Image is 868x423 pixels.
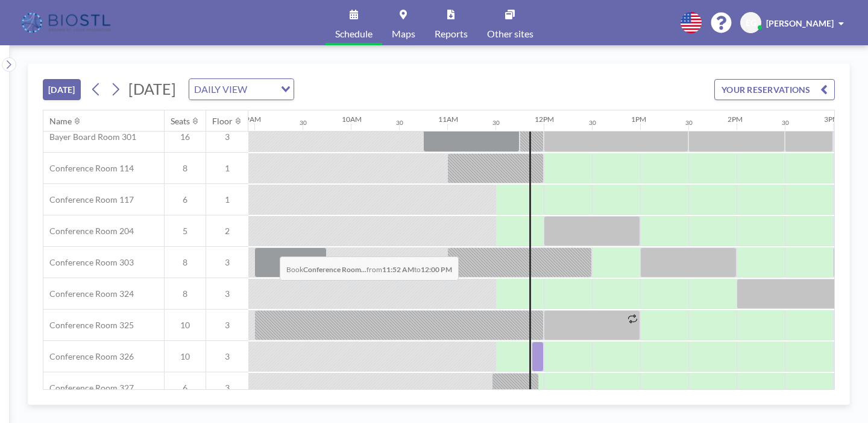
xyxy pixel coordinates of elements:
span: 3 [206,320,248,331]
div: 30 [492,119,500,127]
span: DAILY VIEW [192,81,250,97]
span: Conference Room 326 [43,351,134,362]
span: Conference Room 325 [43,320,134,331]
span: Maps [392,29,415,39]
span: 3 [206,351,248,362]
span: Conference Room 117 [43,194,134,205]
div: Floor [212,116,233,127]
div: 30 [685,119,693,127]
span: 10 [165,320,206,331]
span: Book from to [280,256,459,281]
span: 10 [165,351,206,362]
img: organization-logo [19,11,115,35]
span: Conference Room 204 [43,226,134,237]
span: Conference Room 327 [43,383,134,393]
b: 11:52 AM [382,265,414,274]
div: 3PM [824,115,839,124]
span: Schedule [335,29,373,39]
span: Other sites [487,29,533,39]
span: 16 [165,132,206,142]
span: 8 [165,163,206,174]
div: 11AM [438,115,458,124]
button: [DATE] [43,79,81,100]
span: [DATE] [128,80,176,98]
span: 8 [165,288,206,299]
span: 3 [206,288,248,299]
span: 3 [206,257,248,268]
span: Bayer Board Room 301 [43,132,136,142]
b: Conference Room... [303,265,366,274]
span: [PERSON_NAME] [766,18,834,28]
span: Conference Room 303 [43,257,134,268]
div: Name [49,116,72,127]
div: 12PM [535,115,554,124]
span: Reports [435,29,468,39]
div: 9AM [245,115,261,124]
input: Search for option [251,81,274,97]
span: 1 [206,194,248,205]
button: YOUR RESERVATIONS [714,79,835,100]
div: 30 [300,119,307,127]
div: Seats [171,116,190,127]
span: EG [746,17,756,28]
span: 6 [165,383,206,393]
span: 2 [206,226,248,237]
div: Search for option [189,79,294,100]
span: Conference Room 114 [43,163,134,174]
span: 3 [206,132,248,142]
span: 1 [206,163,248,174]
span: 6 [165,194,206,205]
span: Conference Room 324 [43,288,134,299]
div: 30 [396,119,403,127]
span: 8 [165,257,206,268]
span: 3 [206,383,248,393]
div: 2PM [728,115,743,124]
div: 1PM [631,115,646,124]
div: 10AM [342,115,362,124]
span: 5 [165,226,206,237]
div: 30 [589,119,596,127]
b: 12:00 PM [421,265,452,274]
div: 30 [782,119,789,127]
